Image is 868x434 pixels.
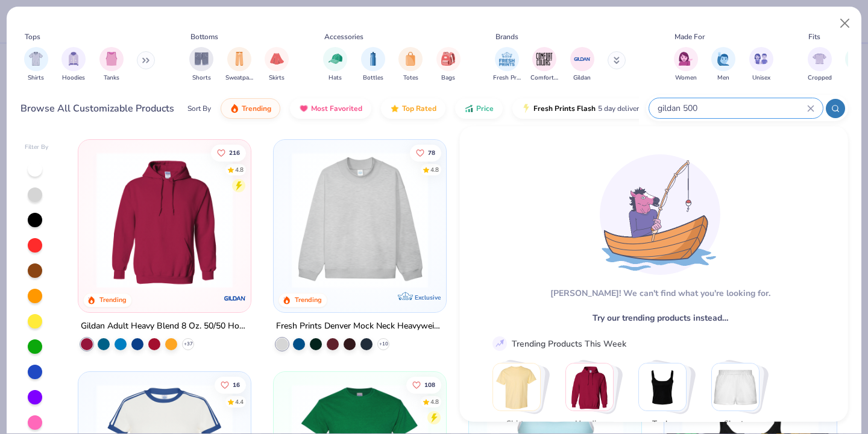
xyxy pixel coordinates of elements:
[711,47,735,83] div: filter for Men
[530,47,558,83] button: filter button
[530,47,558,83] div: filter for Comfort Colors
[749,47,773,83] div: filter for Unisex
[674,47,698,83] div: filter for Women
[25,143,49,152] div: Filter By
[550,287,770,300] div: [PERSON_NAME]! We can't find what you're looking for.
[410,144,441,161] button: Like
[361,47,385,83] button: filter button
[512,98,652,119] button: Fresh Prints Flash5 day delivery
[403,74,418,83] span: Totes
[598,102,643,116] span: 5 day delivery
[521,104,531,113] img: flash.gif
[712,363,759,410] img: Shorts
[242,104,271,113] span: Trending
[402,104,436,113] span: Top Rated
[404,52,417,66] img: Totes Image
[390,104,400,113] img: TopRated.gif
[61,47,86,83] button: filter button
[195,52,209,66] img: Shorts Image
[415,294,441,301] span: Exclusive
[270,52,284,66] img: Skirts Image
[600,154,720,275] img: Loading...
[233,382,241,388] span: 16
[189,47,213,83] button: filter button
[20,101,174,116] div: Browse All Customizable Products
[361,47,385,83] div: filter for Bottles
[573,74,591,83] span: Gildan
[215,376,247,393] button: Like
[512,337,626,350] div: Trending Products This Week
[81,319,248,334] div: Gildan Adult Heavy Blend 8 Oz. 50/50 Hooded Sweatshirt
[749,47,773,83] button: filter button
[428,149,435,156] span: 78
[494,338,505,349] img: trend_line.gif
[808,47,832,83] button: filter button
[61,47,86,83] div: filter for Hoodies
[493,47,521,83] button: filter button
[366,52,380,66] img: Bottles Image
[190,31,218,42] div: Bottoms
[398,47,423,83] button: filter button
[808,74,832,83] span: Cropped
[495,31,518,42] div: Brands
[223,286,247,310] img: Gildan logo
[236,165,244,174] div: 4.8
[717,52,730,66] img: Men Image
[436,47,461,83] div: filter for Bags
[476,104,494,113] span: Price
[311,104,362,113] span: Most Favorited
[299,104,309,113] img: most_fav.gif
[754,52,768,66] img: Unisex Image
[323,47,347,83] div: filter for Hats
[286,152,434,288] img: f5d85501-0dbb-4ee4-b115-c08fa3845d83
[189,47,213,83] div: filter for Shorts
[436,47,461,83] button: filter button
[430,397,439,406] div: 4.8
[834,12,857,35] button: Close
[324,31,363,42] div: Accessories
[643,418,682,430] span: Tanks
[441,52,454,66] img: Bags Image
[99,47,124,83] button: filter button
[104,74,119,83] span: Tanks
[265,47,289,83] div: filter for Skirts
[236,397,244,406] div: 4.4
[497,418,536,430] span: Shirts
[752,74,770,83] span: Unisex
[455,98,503,119] button: Price
[212,144,247,161] button: Like
[679,52,693,66] img: Women Image
[808,47,832,83] div: filter for Cropped
[192,74,211,83] span: Shorts
[592,312,728,324] span: Try our trending products instead…
[230,149,241,156] span: 216
[329,52,342,66] img: Hats Image
[566,363,613,410] img: Hoodies
[265,47,289,83] button: filter button
[25,31,40,42] div: Tops
[329,74,342,83] span: Hats
[398,47,423,83] div: filter for Totes
[675,31,705,42] div: Made For
[570,47,594,83] button: filter button
[493,363,540,410] img: Shirts
[535,50,553,68] img: Comfort Colors Image
[498,50,516,68] img: Fresh Prints Image
[406,376,441,393] button: Like
[323,47,347,83] button: filter button
[225,47,253,83] div: filter for Sweatpants
[67,52,80,66] img: Hoodies Image
[570,47,594,83] div: filter for Gildan
[430,165,439,174] div: 4.8
[99,47,124,83] div: filter for Tanks
[90,152,239,288] img: 01756b78-01f6-4cc6-8d8a-3c30c1a0c8ac
[363,74,383,83] span: Bottles
[656,101,807,115] input: Try "T-Shirt"
[184,341,193,348] span: + 37
[230,104,239,113] img: trending.gif
[24,47,48,83] button: filter button
[493,47,521,83] div: filter for Fresh Prints
[276,319,444,334] div: Fresh Prints Denver Mock Neck Heavyweight Sweatshirt
[570,418,609,430] span: Hoodies
[530,74,558,83] span: Comfort Colors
